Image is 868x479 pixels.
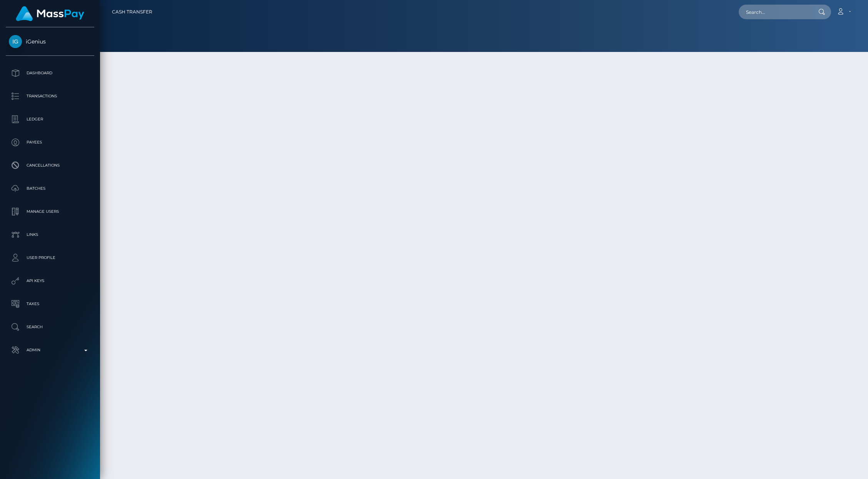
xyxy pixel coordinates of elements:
a: Cash Transfer [112,4,152,20]
p: Dashboard [9,67,91,79]
img: iGenius [9,35,22,48]
img: MassPay Logo [16,6,84,21]
a: Search [6,317,94,337]
a: Ledger [6,110,94,129]
p: Ledger [9,113,91,125]
p: Transactions [9,90,91,102]
p: Manage Users [9,206,91,217]
a: Manage Users [6,202,94,221]
a: Dashboard [6,63,94,83]
p: API Keys [9,275,91,287]
a: Admin [6,340,94,360]
p: Admin [9,344,91,356]
p: Search [9,321,91,333]
p: Batches [9,183,91,194]
a: Payees [6,133,94,152]
a: Batches [6,179,94,198]
a: User Profile [6,248,94,267]
p: Taxes [9,298,91,310]
p: Cancellations [9,160,91,171]
p: User Profile [9,252,91,264]
a: Links [6,225,94,244]
span: iGenius [6,38,94,45]
a: Cancellations [6,156,94,175]
a: Taxes [6,294,94,314]
input: Search... [739,5,811,19]
a: API Keys [6,271,94,290]
p: Links [9,229,91,240]
a: Transactions [6,87,94,106]
p: Payees [9,137,91,148]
